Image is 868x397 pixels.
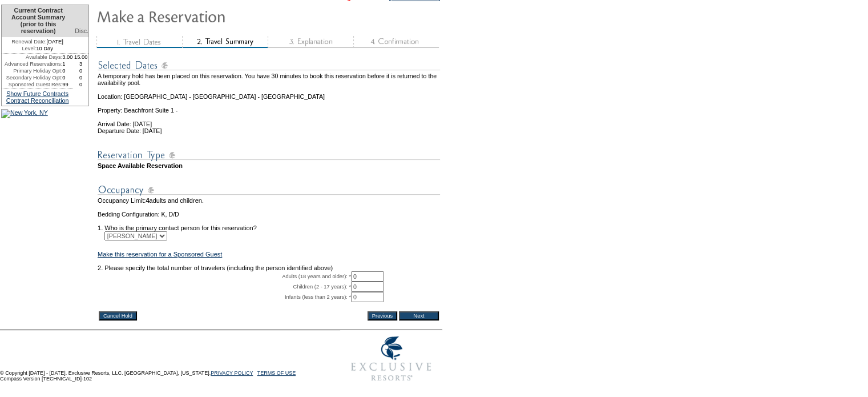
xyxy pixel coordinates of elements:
[6,97,69,104] a: Contract Reconciliation
[2,81,62,88] td: Sponsored Guest Res:
[340,330,442,387] img: Exclusive Resorts
[98,251,222,258] a: Make this reservation for a Sponsored Guest
[182,36,268,48] img: step2_state2.gif
[2,74,62,81] td: Secondary Holiday Opt:
[146,197,149,204] span: 4
[98,148,440,162] img: subTtlResType.gif
[98,271,351,282] td: Adults (18 years and older): *
[11,38,46,45] span: Renewal Date:
[98,86,440,100] td: Location: [GEOGRAPHIC_DATA] - [GEOGRAPHIC_DATA] - [GEOGRAPHIC_DATA]
[73,67,88,74] td: 0
[98,73,440,86] td: A temporary hold has been placed on this reservation. You have 30 minutes to book this reservatio...
[73,61,88,67] td: 3
[98,58,440,73] img: subTtlSelectedDates.gif
[98,127,440,134] td: Departure Date: [DATE]
[99,311,137,320] input: Cancel Hold
[98,197,440,204] td: Occupancy Limit: adults and children.
[2,45,73,54] td: 10 Day
[62,81,73,88] td: 99
[98,211,440,218] td: Bedding Configuration: K, D/D
[6,90,68,97] a: Show Future Contracts
[2,61,62,67] td: Advanced Reservations:
[98,264,440,271] td: 2. Please specify the total number of travelers (including the person identified above)
[1,109,48,118] img: New York, NY
[98,114,440,127] td: Arrival Date: [DATE]
[2,5,73,37] td: Current Contract Account Summary (prior to this reservation)
[98,292,351,302] td: Infants (less than 2 years): *
[62,61,73,67] td: 1
[2,37,73,45] td: [DATE]
[22,45,36,52] span: Level:
[268,36,353,48] img: step3_state1.gif
[75,27,88,34] span: Disc.
[2,67,62,74] td: Primary Holiday Opt:
[62,74,73,81] td: 0
[98,162,440,169] td: Space Available Reservation
[368,311,397,320] input: Previous
[98,218,440,231] td: 1. Who is the primary contact person for this reservation?
[98,100,440,114] td: Property: Beachfront Suite 1 -
[211,370,253,376] a: PRIVACY POLICY
[96,5,325,27] img: Make Reservation
[62,67,73,74] td: 0
[399,311,439,320] input: Next
[73,54,88,61] td: 15.00
[73,74,88,81] td: 0
[73,81,88,88] td: 0
[96,36,182,48] img: step1_state3.gif
[353,36,439,48] img: step4_state1.gif
[62,54,73,61] td: 3.00
[98,282,351,292] td: Children (2 - 17 years): *
[98,183,440,197] img: subTtlOccupancy.gif
[2,54,62,61] td: Available Days:
[257,370,296,376] a: TERMS OF USE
